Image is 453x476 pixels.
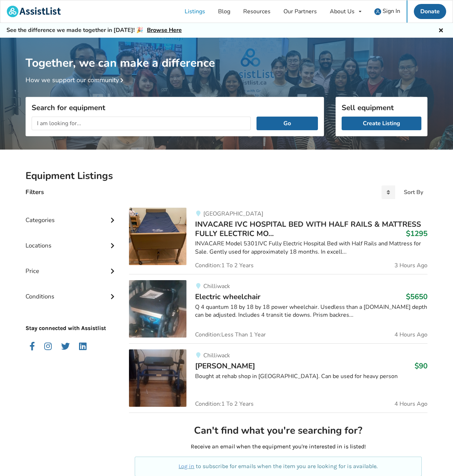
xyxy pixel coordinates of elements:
[415,361,427,371] h3: $90
[7,6,61,17] img: assistlist-logo
[129,274,427,343] a: mobility-electric wheelchair ChilliwackElectric wheelchair$5650Q 4 quantum 18 by 18 by 18 power w...
[26,278,117,304] div: Conditions
[129,280,186,338] img: mobility-electric wheelchair
[26,253,117,278] div: Price
[178,0,212,23] a: Listings
[330,9,355,14] div: About Us
[143,462,413,471] p: to subscribe for emails when the item you are looking for is available.
[256,117,318,130] button: Go
[135,424,422,437] h2: Can't find what you're searching for?
[203,352,230,359] span: Chilliwack
[195,240,427,256] div: INVACARE Model 5301IVC Fully Electric Hospital Bed with Half Rails and Mattress for Sale. Gently ...
[32,117,251,130] input: I am looking for...
[404,189,423,195] div: Sort By
[129,208,427,274] a: bedroom equipment-invacare ivc hospital bed with half rails & mattress fully electric model 5301[...
[195,332,266,338] span: Condition: Less Than 1 Year
[406,229,427,238] h3: $1295
[26,227,117,253] div: Locations
[195,361,255,371] span: [PERSON_NAME]
[195,292,260,302] span: Electric wheelchair
[129,208,186,265] img: bedroom equipment-invacare ivc hospital bed with half rails & mattress fully electric model 5301
[6,27,182,34] h5: See the difference we made together in [DATE]! 🎉
[26,188,44,196] h4: Filters
[394,263,427,268] span: 3 Hours Ago
[129,349,186,407] img: mobility-walker
[212,0,237,23] a: Blog
[26,202,117,227] div: Categories
[277,0,323,23] a: Our Partners
[394,401,427,407] span: 4 Hours Ago
[414,4,446,19] a: Donate
[195,219,421,239] span: INVACARE IVC HOSPITAL BED WITH HALF RAILS & MATTRESS FULLY ELECTRIC MO...
[26,38,427,70] h1: Together, we can make a difference
[26,304,117,333] p: Stay connected with Assistlist
[26,170,427,182] h2: Equipment Listings
[394,332,427,338] span: 4 Hours Ago
[203,210,263,218] span: [GEOGRAPHIC_DATA]
[195,372,427,381] div: Bought at rehab shop in [GEOGRAPHIC_DATA]. Can be used for heavy person
[203,282,230,290] span: Chilliwack
[179,463,194,470] a: Log in
[135,443,422,451] p: Receive an email when the equipment you're interested in is listed!
[195,401,254,407] span: Condition: 1 To 2 Years
[32,103,318,112] h3: Search for equipment
[195,303,427,320] div: Q 4 quantum 18 by 18 by 18 power wheelchair. Usedless than a [DOMAIN_NAME] depth can be adjusted....
[26,76,126,84] a: How we support our community
[374,8,381,15] img: user icon
[342,117,421,130] a: Create Listing
[195,263,254,268] span: Condition: 1 To 2 Years
[383,7,400,15] span: Sign In
[406,292,427,301] h3: $5650
[129,343,427,413] a: mobility-walker Chilliwack[PERSON_NAME]$90Bought at rehab shop in [GEOGRAPHIC_DATA]. Can be used ...
[147,26,182,34] a: Browse Here
[237,0,277,23] a: Resources
[368,0,407,23] a: user icon Sign In
[342,103,421,112] h3: Sell equipment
